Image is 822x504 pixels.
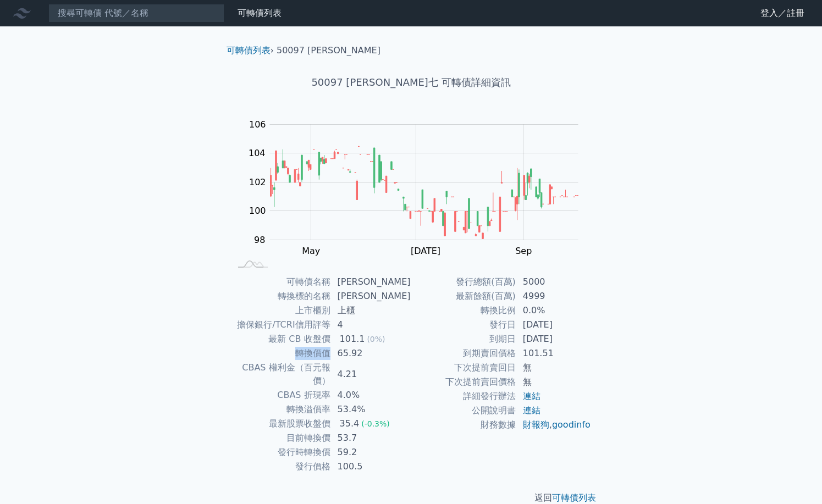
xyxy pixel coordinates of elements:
td: 轉換價值 [231,346,331,361]
a: 財報狗 [523,419,549,430]
td: 下次提前賣回日 [411,361,516,375]
td: CBAS 折現率 [231,388,331,402]
td: 4.21 [331,361,411,388]
td: 公開說明書 [411,403,516,418]
td: 轉換比例 [411,303,516,318]
td: [PERSON_NAME] [331,275,411,289]
a: 連結 [523,391,540,401]
td: 65.92 [331,346,411,361]
input: 搜尋可轉債 代號／名稱 [48,4,224,23]
a: 登入／註冊 [752,4,813,22]
li: 50097 [PERSON_NAME] [277,44,380,57]
td: 4 [331,318,411,332]
td: 發行價格 [231,459,331,474]
td: [DATE] [516,332,592,346]
td: 可轉債名稱 [231,275,331,289]
td: 最新股票收盤價 [231,417,331,431]
td: 到期日 [411,332,516,346]
td: 發行時轉換價 [231,445,331,459]
td: 0.0% [516,303,592,318]
tspan: 102 [249,177,266,187]
td: 最新 CB 收盤價 [231,332,331,346]
td: 轉換標的名稱 [231,289,331,303]
span: (0%) [367,335,385,344]
span: (-0.3%) [361,419,390,428]
td: 上櫃 [331,303,411,318]
tspan: 104 [249,148,266,158]
td: 53.7 [331,431,411,445]
div: 35.4 [338,417,362,430]
td: 59.2 [331,445,411,459]
tspan: Sep [515,246,532,256]
a: 可轉債列表 [227,45,271,56]
tspan: 106 [249,119,266,130]
td: CBAS 權利金（百元報價） [231,361,331,388]
a: goodinfo [552,419,591,430]
tspan: 98 [254,235,265,245]
td: 發行日 [411,318,516,332]
td: 5000 [516,275,592,289]
a: 可轉債列表 [552,492,596,503]
td: 發行總額(百萬) [411,275,516,289]
a: 連結 [523,405,540,416]
td: [PERSON_NAME] [331,289,411,303]
a: 可轉債列表 [238,8,282,18]
h1: 50097 [PERSON_NAME]七 可轉債詳細資訊 [218,75,605,90]
td: 上市櫃別 [231,303,331,318]
td: 101.51 [516,346,592,361]
td: 轉換溢價率 [231,402,331,417]
td: 財務數據 [411,418,516,432]
td: 到期賣回價格 [411,346,516,361]
td: 100.5 [331,459,411,474]
td: 無 [516,375,592,389]
tspan: [DATE] [411,246,440,256]
div: 101.1 [338,333,367,346]
li: › [227,44,274,57]
td: 下次提前賣回價格 [411,375,516,389]
tspan: 100 [249,206,266,216]
td: 4999 [516,289,592,303]
td: 53.4% [331,402,411,417]
tspan: May [302,246,320,256]
td: 詳細發行辦法 [411,389,516,403]
td: 目前轉換價 [231,431,331,445]
td: 擔保銀行/TCRI信用評等 [231,318,331,332]
td: , [516,418,592,432]
td: 無 [516,361,592,375]
td: 4.0% [331,388,411,402]
td: 最新餘額(百萬) [411,289,516,303]
g: Chart [243,119,595,256]
g: Series [270,146,578,239]
td: [DATE] [516,318,592,332]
